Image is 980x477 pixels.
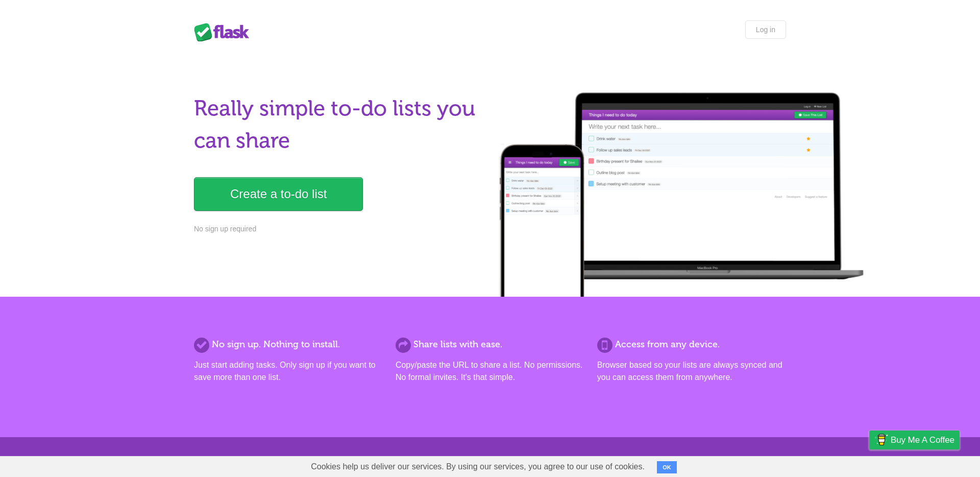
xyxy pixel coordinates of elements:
p: No sign up required [194,224,484,234]
img: Buy me a coffee [874,431,888,448]
a: Buy me a coffee [869,431,960,449]
span: Buy me a coffee [891,431,954,449]
p: Browser based so your lists are always synced and you can access them from anywhere. [597,359,786,384]
span: Cookies help us deliver our services. By using our services, you agree to our use of cookies. [301,457,655,477]
button: OK [657,461,677,473]
h2: Share lists with ease. [396,338,584,351]
a: Create a to-do list [194,177,363,211]
h2: Access from any device. [597,338,786,351]
h1: Really simple to-do lists you can share [194,92,484,157]
p: Copy/paste the URL to share a list. No permissions. No formal invites. It's that simple. [396,359,584,384]
a: Log in [745,20,786,39]
div: Flask Lists [194,23,255,41]
h2: No sign up. Nothing to install. [194,338,383,351]
p: Just start adding tasks. Only sign up if you want to save more than one list. [194,359,383,384]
